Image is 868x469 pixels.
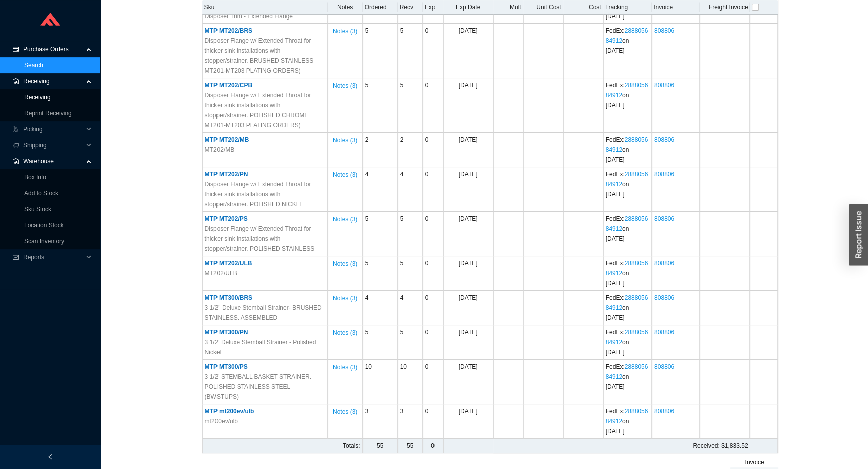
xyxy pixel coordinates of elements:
button: Notes (3) [332,327,358,334]
a: Scan Inventory [24,238,64,245]
a: Add to Stock [24,190,58,197]
button: Notes (3) [332,135,358,142]
span: FedEx : on [DATE] [606,294,648,321]
span: FedEx : on [DATE] [606,27,648,54]
span: FedEx : on [DATE] [606,363,648,390]
td: [DATE] [443,404,493,439]
span: MTP MT202/ULB [205,260,252,267]
td: 3 [363,404,398,439]
span: Notes ( 3 ) [333,170,357,180]
span: MTP mt200ev/ulb [205,408,254,415]
a: Search [24,62,43,69]
td: 0 [423,325,443,360]
a: 288805684912 [606,215,648,232]
td: 55 [398,439,423,453]
span: Disposer Flange w/ Extended Throat for thicker sink installations with stopper/strainer. POLISHED... [205,90,325,130]
span: MTP MT202/MB [205,136,249,143]
a: 808806 [654,408,674,415]
span: Totals: [343,442,360,449]
td: 4 [363,167,398,212]
a: 288805684912 [606,408,648,425]
span: mt200ev/ulb [205,416,238,426]
span: Purchase Orders [23,41,83,57]
td: 0 [423,78,443,133]
span: Reports [23,249,83,265]
button: Notes (3) [332,293,358,300]
button: Notes (3) [332,214,358,221]
a: 808806 [654,27,674,34]
a: 808806 [654,215,674,222]
td: 10 [363,360,398,404]
button: Notes (3) [332,26,358,33]
td: $1,833.52 [493,439,750,453]
span: credit-card [12,46,19,52]
button: Notes (3) [332,169,358,176]
span: FedEx : on [DATE] [606,171,648,198]
a: Receiving [24,94,51,101]
span: 5 [400,82,404,89]
td: 0 [423,167,443,212]
a: 288805684912 [606,82,648,99]
span: FedEx : on [DATE] [606,215,648,242]
span: FedEx : on [DATE] [606,136,648,163]
a: 808806 [654,260,674,267]
span: Receiving [23,73,83,89]
a: 808806 [654,363,674,370]
td: [DATE] [443,133,493,167]
span: Disposer Flange w/ Extended Throat for thicker sink installations with stopper/strainer. BRUSHED ... [205,36,325,76]
span: MTP MT202/BRS [205,27,252,34]
a: 288805684912 [606,136,648,153]
td: [DATE] [443,291,493,325]
span: 5 [400,329,404,336]
span: MTP MT300/PN [205,329,248,336]
span: 5 [400,27,404,34]
span: FedEx : on [DATE] [606,82,648,109]
span: Warehouse [23,153,83,169]
span: Invoice [745,457,764,467]
a: 288805684912 [606,363,648,380]
td: 0 [423,360,443,404]
button: Notes (3) [332,80,358,87]
td: 0 [423,256,443,291]
span: fund [12,254,19,260]
button: Notes (3) [332,362,358,369]
span: Notes ( 3 ) [333,259,357,269]
span: MTP MT300/BRS [205,294,252,301]
a: 288805684912 [606,260,648,277]
td: 0 [423,404,443,439]
span: 5 [400,260,404,267]
span: MTP MT202/PS [205,215,248,222]
span: 4 [400,171,404,178]
td: 5 [363,24,398,78]
span: Picking [23,121,83,137]
a: 808806 [654,329,674,336]
a: 808806 [654,136,674,143]
span: Received: [693,442,719,449]
span: 3 [400,408,404,415]
span: Notes ( 3 ) [333,135,357,145]
button: Notes (3) [332,406,358,413]
td: [DATE] [443,325,493,360]
a: Sku Stock [24,206,51,213]
a: Box Info [24,174,46,181]
span: 4 [400,294,404,301]
span: Notes ( 3 ) [333,328,357,338]
span: 2 [400,136,404,143]
span: 3 1/2" Deluxe Stemball Strainer- BRUSHED STAINLESS. ASSEMBLED [205,303,325,323]
td: 0 [423,212,443,256]
span: MTP MT300/PS [205,363,248,370]
a: 288805684912 [606,329,648,346]
td: [DATE] [443,78,493,133]
a: 288805684912 [606,27,648,44]
span: Notes ( 3 ) [333,293,357,303]
span: FedEx : on [DATE] [606,408,648,435]
span: MT202/MB [205,145,235,155]
td: 5 [363,212,398,256]
button: Notes (3) [332,258,358,265]
span: MT202/ULB [205,268,237,278]
td: 0 [423,439,443,453]
span: MTP MT202/PN [205,171,248,178]
span: Disposer Flange w/ Extended Throat for thicker sink installations with stopper/strainer. POLISHED... [205,224,325,254]
td: 55 [363,439,398,453]
td: [DATE] [443,360,493,404]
